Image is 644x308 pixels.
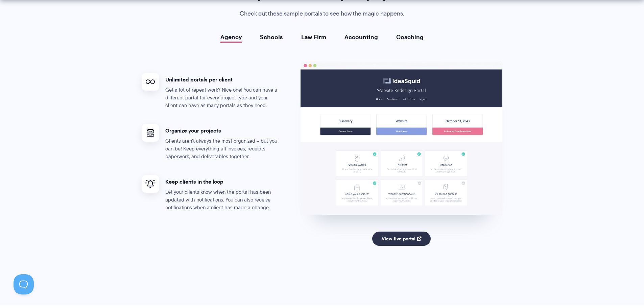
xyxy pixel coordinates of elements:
[344,34,378,41] a: Accounting
[14,274,34,294] iframe: Toggle Customer Support
[165,127,280,134] h4: Organize your projects
[165,76,280,83] h4: Unlimited portals per client
[372,232,431,246] a: View live portal
[181,9,463,19] p: Check out these sample portals to see how the magic happens.
[396,34,424,41] a: Coaching
[165,86,280,110] p: Get a lot of repeat work? Nice one! You can have a different portal for every project type and yo...
[165,188,280,212] p: Let your clients know when the portal has been updated with notifications. You can also receive n...
[220,34,242,41] a: Agency
[165,137,280,161] p: Clients aren't always the most organized – but you can be! Keep everything all invoices, receipts...
[165,178,280,185] h4: Keep clients in the loop
[301,34,326,41] a: Law Firm
[260,34,283,41] a: Schools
